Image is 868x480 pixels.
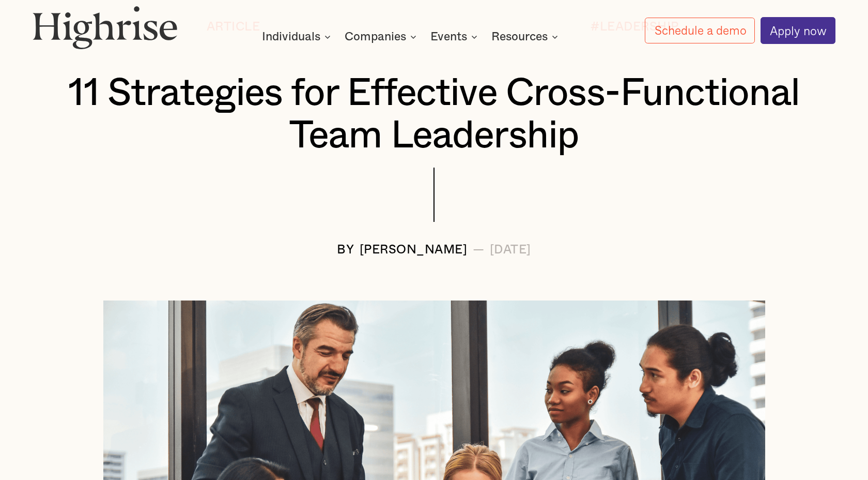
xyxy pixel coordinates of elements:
div: Events [430,31,481,43]
img: Highrise logo [33,6,178,50]
a: Apply now [761,17,835,43]
div: Companies [345,31,420,43]
div: Companies [345,31,406,43]
div: Resources [491,31,548,43]
div: [DATE] [490,244,531,257]
div: — [473,244,485,257]
a: Schedule a demo [645,18,755,44]
h1: 11 Strategies for Effective Cross-Functional Team Leadership [66,72,802,158]
div: Individuals [262,31,334,43]
div: [PERSON_NAME] [360,244,468,257]
div: Individuals [262,31,320,43]
div: Resources [491,31,561,43]
div: BY [337,244,354,257]
div: Events [430,31,467,43]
